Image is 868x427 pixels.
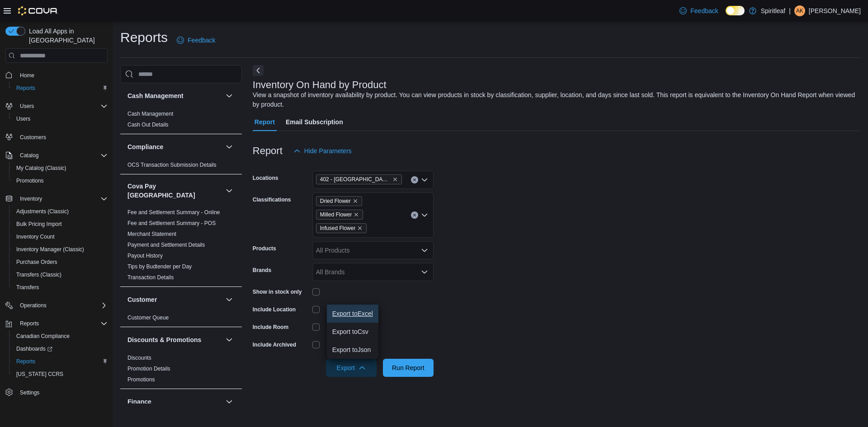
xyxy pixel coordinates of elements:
span: Users [13,113,108,124]
button: Remove Milled Flower from selection in this group [354,212,359,217]
span: Reports [13,356,108,367]
span: 402 - Polo Park (Winnipeg) [316,174,402,184]
a: Promotions [13,175,47,186]
button: Transfers [9,281,111,294]
p: Spiritleaf [761,5,785,16]
label: Include Archived [253,341,296,348]
button: Canadian Compliance [9,330,111,343]
span: Export to Excel [332,310,373,317]
span: Operations [20,302,47,309]
button: Export toCsv [327,323,378,341]
span: Export [331,359,371,377]
button: Users [9,113,111,125]
span: Cash Out Details [127,121,169,128]
span: Load All Apps in [GEOGRAPHIC_DATA] [25,27,108,45]
label: Classifications [253,196,291,203]
span: OCS Transaction Submission Details [127,161,217,169]
button: Settings [2,386,111,399]
span: Catalog [20,152,38,159]
h3: Finance [127,397,151,406]
span: Reports [16,358,35,365]
span: Customer Queue [127,314,169,321]
span: Cash Management [127,110,173,117]
a: Reports [13,83,39,94]
button: Export toExcel [327,305,378,323]
span: Transfers [13,282,108,293]
button: Reports [9,82,111,94]
span: Report [255,113,275,131]
button: Clear input [411,211,418,219]
span: Payout History [127,252,163,259]
button: Discounts & Promotions [224,334,235,345]
button: Promotions [9,174,111,187]
span: Feedback [690,6,718,15]
span: Inventory Count [16,233,55,240]
span: Dashboards [16,345,52,352]
span: 402 - [GEOGRAPHIC_DATA] ([GEOGRAPHIC_DATA]) [320,175,391,184]
span: Reports [20,320,39,327]
span: Settings [20,389,39,396]
a: Reports [13,356,39,367]
span: Purchase Orders [16,258,57,266]
a: Discounts [127,355,151,361]
button: Reports [16,318,42,329]
a: Customer Queue [127,314,169,321]
button: Cova Pay [GEOGRAPHIC_DATA] [224,185,235,196]
a: Feedback [173,31,219,49]
div: Customer [120,312,242,327]
label: Locations [253,174,278,182]
button: Operations [16,300,50,311]
button: Clear input [411,176,418,183]
span: Infused Flower [316,223,367,233]
span: Washington CCRS [13,369,108,380]
a: Bulk Pricing Import [13,219,66,230]
a: Transfers (Classic) [13,269,65,280]
span: Home [16,69,108,80]
button: Customer [224,294,235,305]
button: Cash Management [224,90,235,101]
span: Feedback [188,36,215,45]
button: Home [2,68,111,81]
button: Cash Management [127,91,222,100]
h3: Compliance [127,142,163,151]
button: Open list of options [421,247,428,254]
a: Payout History [127,253,163,259]
button: My Catalog (Classic) [9,162,111,174]
span: Tips by Budtender per Day [127,263,192,270]
span: Reports [13,83,108,94]
button: Next [253,65,264,76]
a: Customers [16,132,50,143]
button: Finance [224,396,235,407]
a: Dashboards [9,343,111,355]
span: Transfers (Classic) [13,269,108,280]
span: Users [20,103,34,110]
h3: Cash Management [127,91,184,100]
img: Cova [18,6,58,15]
span: Fee and Settlement Summary - POS [127,220,216,227]
span: Infused Flower [320,224,356,233]
span: Adjustments (Classic) [13,206,108,217]
a: Home [16,70,38,81]
span: Customers [20,134,46,141]
span: Canadian Compliance [16,333,70,340]
button: Open list of options [421,176,428,183]
a: Payment and Settlement Details [127,242,205,248]
button: Inventory Count [9,230,111,243]
span: Milled Flower [316,210,363,220]
span: Users [16,101,108,112]
a: Promotion Details [127,366,170,372]
div: Cova Pay [GEOGRAPHIC_DATA] [120,207,242,286]
button: Cova Pay [GEOGRAPHIC_DATA] [127,182,222,200]
label: Products [253,245,276,252]
button: Discounts & Promotions [127,335,222,344]
a: Feedback [676,2,722,20]
h3: Inventory On Hand by Product [253,80,387,90]
a: Promotions [127,376,155,383]
a: [US_STATE] CCRS [13,369,67,380]
span: Bulk Pricing Import [13,219,108,230]
label: Include Room [253,324,288,331]
a: My Catalog (Classic) [13,163,70,174]
span: Run Report [392,363,425,372]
